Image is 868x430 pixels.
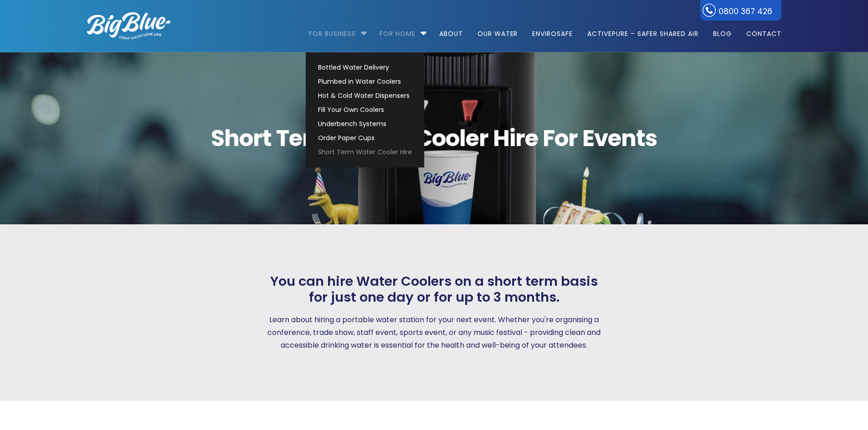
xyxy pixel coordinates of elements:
[314,89,416,103] a: Hot & Cold Water Dispensers
[265,273,604,305] span: You can hire Water Coolers on a short term basis for just one day or for up to 3 months.
[314,103,416,117] a: Fill Your Own Coolers
[265,314,604,352] p: Learn about hiring a portable water station for your next event. Whether you're organising a conf...
[87,12,170,40] img: logo
[87,127,781,150] span: Short Term Water Cooler Hire For Events
[314,131,416,145] a: Order Paper Cups
[314,145,416,159] a: Short Term Water Cooler Hire
[314,61,416,75] a: Bottled Water Delivery
[808,370,855,417] iframe: Chatbot
[314,75,416,89] a: Plumbed in Water Coolers
[314,117,416,131] a: Underbench Systems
